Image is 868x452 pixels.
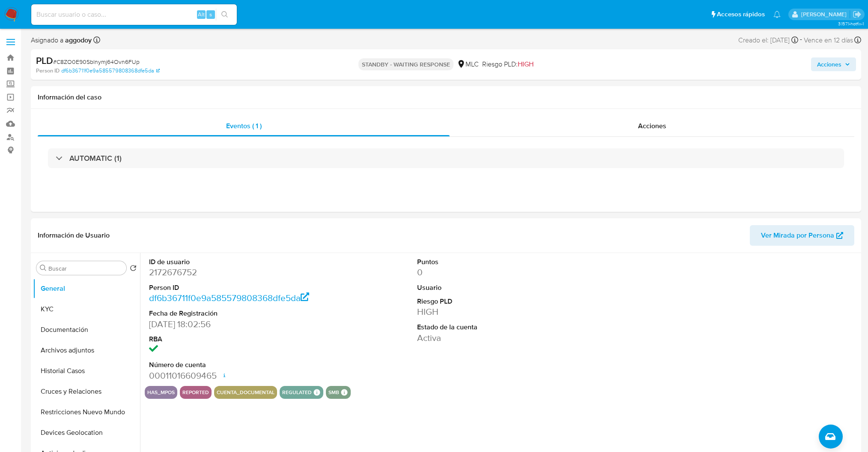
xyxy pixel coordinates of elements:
dt: Estado de la cuenta [417,322,587,332]
button: Acciones [811,57,856,71]
span: # C8ZO0E90Sblnymj64Ovn6FUp [53,57,140,66]
button: smb [328,391,339,394]
a: Notificaciones [773,11,781,18]
span: Ver Mirada por Persona [761,225,834,246]
span: Acciones [638,121,666,131]
dt: Usuario [417,283,587,292]
button: Devices Geolocation [33,422,140,443]
span: Vence en 12 días [804,36,853,45]
span: Accesos rápidos [717,10,765,19]
a: df6b36711f0e9a585579808368dfe5da [61,67,160,75]
div: AUTOMATIC (1) [48,148,844,168]
dd: Activa [417,332,587,344]
button: General [33,278,140,299]
h1: Información del caso [38,93,854,102]
a: df6b36711f0e9a585579808368dfe5da [149,292,310,304]
button: Historial Casos [33,361,140,381]
a: Salir [853,10,862,19]
dt: Riesgo PLD [417,297,587,306]
dd: HIGH [417,306,587,318]
button: Documentación [33,319,140,340]
dt: ID de usuario [149,257,319,267]
dt: Puntos [417,257,587,267]
span: HIGH [518,59,534,69]
span: Acciones [817,57,841,71]
button: Ver Mirada por Persona [750,225,854,246]
button: Volver al orden por defecto [130,265,137,274]
button: search-icon [216,9,233,21]
dd: 00011016609465 [149,370,319,382]
button: Archivos adjuntos [33,340,140,361]
dt: Fecha de Registración [149,309,319,318]
h3: AUTOMATIC (1) [69,154,122,163]
span: Eventos ( 1 ) [226,121,262,131]
b: PLD [36,54,53,67]
dd: [DATE] 18:02:56 [149,318,319,330]
p: STANDBY - WAITING RESPONSE [358,58,453,70]
button: cuenta_documental [217,391,274,394]
input: Buscar usuario o caso... [31,9,237,20]
input: Buscar [48,265,123,272]
dt: Número de cuenta [149,360,319,370]
dd: 0 [417,266,587,278]
dd: 2172676752 [149,266,319,278]
span: - [800,34,802,46]
dt: RBA [149,334,319,344]
button: reported [182,391,209,394]
span: Alt [198,10,205,18]
button: regulated [282,391,312,394]
div: MLC [457,60,479,69]
p: agustina.godoy@mercadolibre.com [801,10,850,18]
b: aggodoy [63,35,92,45]
div: Creado el: [DATE] [738,34,798,46]
dt: Person ID [149,283,319,292]
button: Buscar [40,265,47,271]
button: has_mpos [147,391,175,394]
button: Cruces y Relaciones [33,381,140,402]
b: Person ID [36,67,60,75]
button: KYC [33,299,140,319]
span: s [209,10,212,18]
span: Riesgo PLD: [482,60,534,69]
span: Asignado a [31,36,92,45]
h1: Información de Usuario [38,231,110,240]
button: Restricciones Nuevo Mundo [33,402,140,422]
